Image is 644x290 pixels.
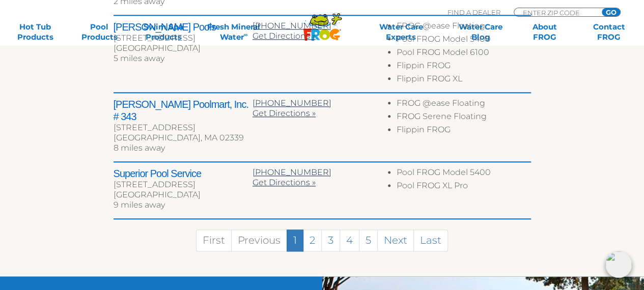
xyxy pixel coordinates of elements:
h2: [PERSON_NAME] Pools [114,21,253,33]
li: Pool FROG Model 5400 [397,167,530,181]
li: Flippin FROG [397,61,530,74]
a: 5 [359,229,378,251]
a: First [196,229,232,251]
li: FROG @ease Floating [397,21,530,34]
span: 8 miles away [114,143,165,153]
div: [GEOGRAPHIC_DATA] [114,43,253,53]
a: Hot TubProducts [10,22,60,42]
a: PoolProducts [74,22,124,42]
img: openIcon [605,251,632,278]
h2: Superior Pool Service [114,167,253,180]
input: GO [602,8,620,16]
a: 4 [340,229,359,251]
li: Flippin FROG [397,125,530,138]
a: 2 [303,229,322,251]
a: [PHONE_NUMBER] [253,21,331,31]
a: Get Directions » [253,108,316,118]
input: Zip Code Form [522,8,591,17]
a: Last [413,229,448,251]
h2: [PERSON_NAME] Poolmart, Inc. # 343 [114,98,253,123]
li: FROG @ease Floating [397,98,530,111]
li: Pool FROG Model 6100 [397,47,530,61]
a: Get Directions » [253,178,316,187]
a: [PHONE_NUMBER] [253,167,331,177]
li: FROG Serene Floating [397,111,530,125]
a: Next [377,229,414,251]
div: [STREET_ADDRESS] [114,33,253,43]
div: [GEOGRAPHIC_DATA] [114,190,253,200]
li: Pool FROG Model 5400 [397,34,530,47]
div: [GEOGRAPHIC_DATA], MA 02339 [114,133,253,143]
a: Previous [231,229,287,251]
span: 9 miles away [114,200,165,210]
span: 5 miles away [114,53,164,63]
a: ContactFROG [584,22,634,42]
a: AboutFROG [520,22,570,42]
a: 3 [321,229,340,251]
a: [PHONE_NUMBER] [253,98,331,108]
div: [STREET_ADDRESS] [114,180,253,190]
li: Pool FROG XL Pro [397,181,530,194]
div: [STREET_ADDRESS] [114,123,253,133]
li: Flippin FROG XL [397,74,530,87]
a: Get Directions » [253,31,316,41]
a: 1 [287,229,303,251]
